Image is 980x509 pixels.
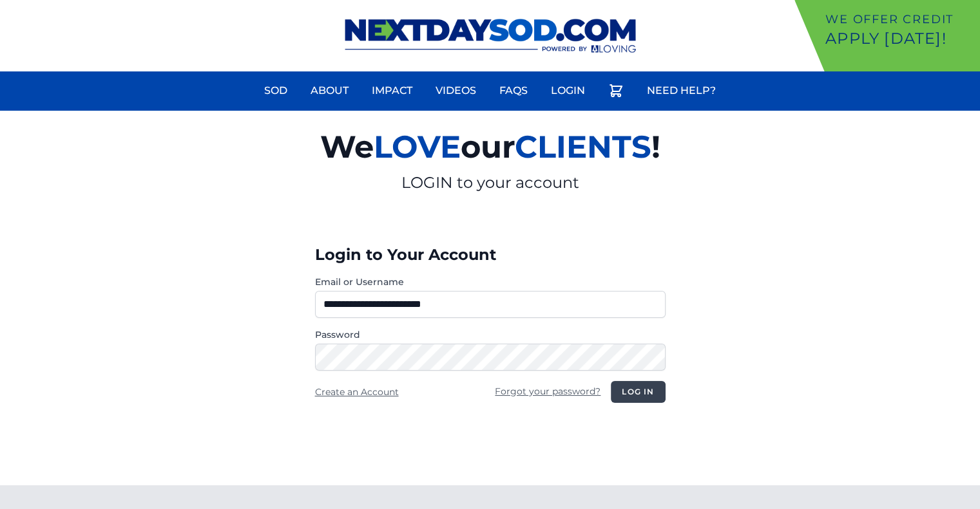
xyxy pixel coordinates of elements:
label: Email or Username [315,275,666,288]
a: About [303,75,356,106]
h3: Login to Your Account [315,245,666,265]
a: Sod [256,75,295,106]
a: Videos [428,75,484,106]
a: Impact [364,75,420,106]
a: FAQs [492,75,535,106]
p: Apply [DATE]! [825,28,975,49]
a: Need Help? [639,75,724,106]
a: Create an Account [315,386,399,398]
h2: We our ! [171,121,810,172]
p: LOGIN to your account [171,172,810,193]
button: Log in [611,381,665,403]
label: Password [315,328,666,341]
a: Login [543,75,593,106]
p: We offer Credit [825,10,975,28]
span: LOVE [374,128,461,165]
span: CLIENTS [515,128,651,165]
a: Forgot your password? [495,385,600,397]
